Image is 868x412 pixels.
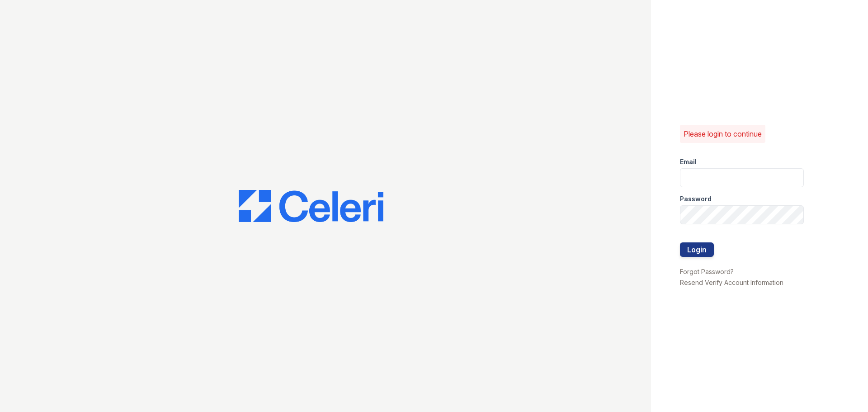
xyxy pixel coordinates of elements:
button: Login [680,242,714,257]
a: Resend Verify Account Information [680,279,783,286]
a: Forgot Password? [680,268,734,275]
p: Please login to continue [684,128,762,139]
label: Password [680,194,712,204]
img: CE_Logo_Blue-a8612792a0a2168367f1c8372b55b34899dd931a85d93a1a3d3e32e68fde9ad4.png [239,190,383,223]
label: Email [680,157,697,166]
